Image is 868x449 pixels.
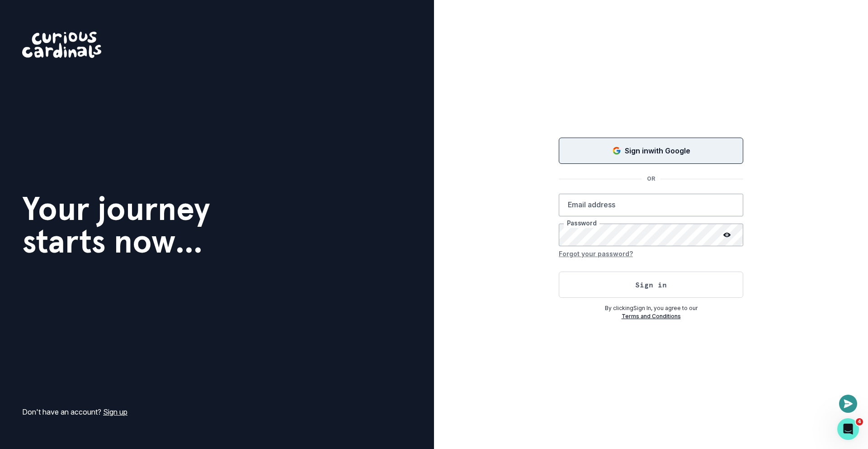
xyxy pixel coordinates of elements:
button: Forgot your password? [559,246,633,261]
h1: Your journey starts now... [22,192,210,258]
p: OR [642,175,660,183]
p: By clicking Sign In , you agree to our [559,304,743,312]
span: 4 [856,418,863,425]
button: Sign in with Google (GSuite) [559,138,743,164]
a: Sign up [103,407,127,416]
p: Sign in with Google [625,145,690,156]
iframe: Intercom live chat [837,418,859,440]
button: Open or close messaging widget [839,395,857,413]
a: Terms and Conditions [622,313,681,320]
button: Sign in [559,272,743,298]
img: Curious Cardinals Logo [22,32,101,58]
p: Don't have an account? [22,406,127,417]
